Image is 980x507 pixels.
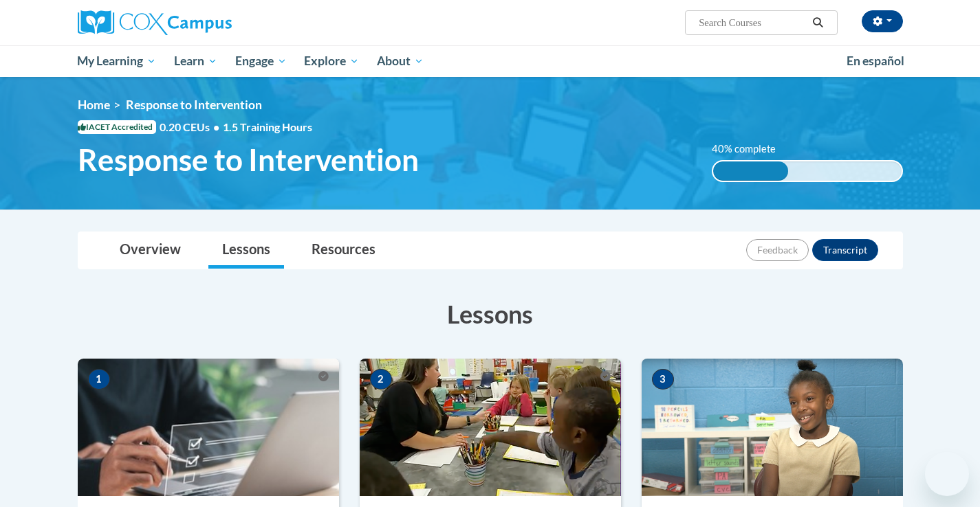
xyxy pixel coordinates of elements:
a: En español [838,47,913,76]
label: 40% complete [712,142,791,157]
span: 1.5 Training Hours [223,120,312,133]
span: • [213,120,219,133]
a: Resources [298,232,389,269]
a: Home [78,98,110,112]
span: Engage [235,53,287,69]
h3: Lessons [78,297,903,331]
div: 40% complete [713,161,788,181]
span: Response to Intervention [78,142,419,178]
img: Cox Campus [78,10,232,35]
span: 1 [88,369,110,390]
span: 0.20 CEUs [160,120,223,135]
a: Cox Campus [78,10,339,35]
a: Overview [106,232,195,269]
img: Course Image [642,359,903,496]
span: IACET Accredited [78,120,156,134]
a: About [368,45,433,77]
span: Response to Intervention [126,98,262,112]
span: 3 [652,369,674,390]
span: My Learning [77,53,156,69]
button: Transcript [812,239,878,261]
div: Main menu [57,45,924,77]
button: Account Settings [862,10,903,32]
a: Learn [165,45,226,77]
button: Search [807,14,828,31]
a: My Learning [69,45,166,77]
img: Course Image [360,359,621,496]
span: Explore [304,53,359,69]
i:  [812,18,824,28]
button: Feedback [746,239,809,261]
a: Lessons [208,232,284,269]
a: Explore [295,45,368,77]
a: Engage [226,45,296,77]
input: Search Courses [697,14,807,31]
span: Learn [174,53,217,69]
img: Course Image [78,359,339,496]
iframe: Button to launch messaging window [925,452,969,496]
span: 2 [370,369,392,390]
span: En español [847,54,904,68]
span: About [377,53,424,69]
